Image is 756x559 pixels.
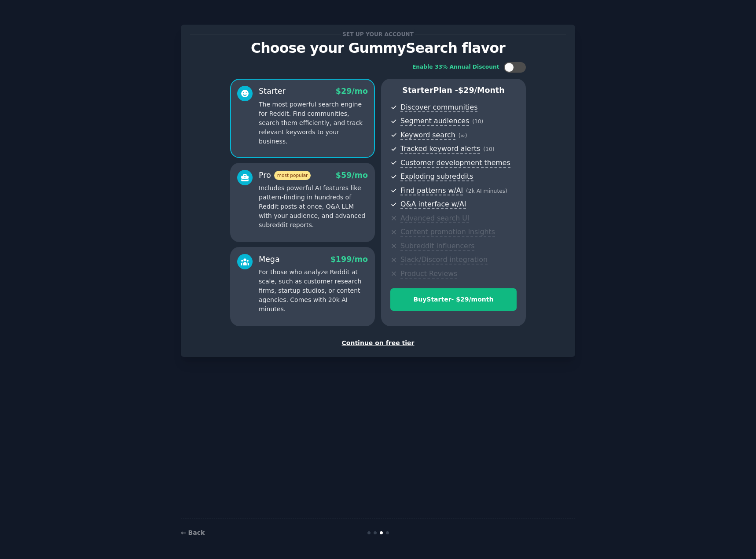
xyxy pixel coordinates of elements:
span: Discover communities [400,103,477,112]
p: The most powerful search engine for Reddit. Find communities, search them efficiently, and track ... [259,100,368,146]
span: Customer development themes [400,158,510,168]
span: most popular [274,171,311,180]
span: $ 29 /month [458,86,505,95]
span: ( ∞ ) [459,132,467,139]
span: $ 59 /mo [336,171,368,180]
span: ( 2k AI minutes ) [466,188,507,194]
div: Mega [259,254,280,265]
span: Exploding subreddits [400,172,473,181]
span: Find patterns w/AI [400,186,463,195]
span: Keyword search [400,131,455,140]
span: Subreddit influencers [400,242,474,251]
span: Tracked keyword alerts [400,144,480,154]
a: ← Back [181,529,205,536]
button: BuyStarter- $29/month [390,288,517,311]
div: Continue on free tier [190,338,566,348]
span: ( 10 ) [483,146,494,152]
span: $ 199 /mo [330,255,368,264]
div: Enable 33% Annual Discount [412,63,499,71]
p: Choose your GummySearch flavor [190,40,566,56]
span: Set up your account [341,29,415,39]
div: Buy Starter - $ 29 /month [391,295,516,304]
span: Product Reviews [400,269,457,279]
span: Q&A interface w/AI [400,200,466,209]
p: Includes powerful AI features like pattern-finding in hundreds of Reddit posts at once, Q&A LLM w... [259,184,368,230]
span: Advanced search UI [400,214,469,223]
span: Content promotion insights [400,228,495,237]
span: $ 29 /mo [336,87,368,96]
div: Starter [259,86,286,97]
p: Starter Plan - [390,85,517,96]
span: ( 10 ) [472,118,483,125]
span: Segment audiences [400,117,469,126]
p: For those who analyze Reddit at scale, such as customer research firms, startup studios, or conte... [259,268,368,314]
span: Slack/Discord integration [400,255,488,265]
div: Pro [259,170,311,181]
